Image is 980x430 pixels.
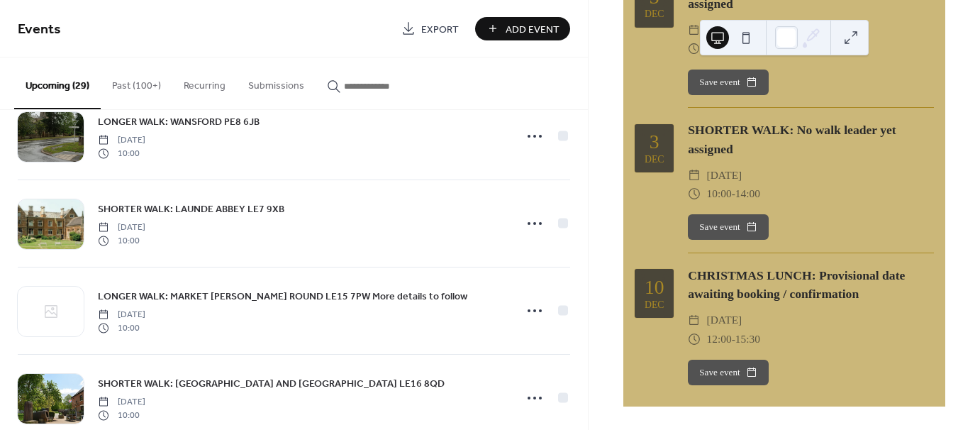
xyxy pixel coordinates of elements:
[688,166,701,184] div: ​
[98,115,260,130] span: LONGER WALK: WANSFORD PE8 6JB
[707,166,742,184] span: [DATE]
[688,121,934,158] div: SHORTER WALK: No walk leader yet assigned
[18,16,61,43] span: Events
[645,9,664,19] div: Dec
[98,221,145,234] span: [DATE]
[98,309,145,321] span: [DATE]
[98,375,445,392] a: SHORTER WALK: [GEOGRAPHIC_DATA] AND [GEOGRAPHIC_DATA] LE16 8QD
[98,202,284,217] span: SHORTER WALK: LAUNDE ABBEY LE7 9XB
[688,360,769,385] button: Save event
[98,114,260,130] a: LONGER WALK: WANSFORD PE8 6JB
[98,290,467,304] span: LONGER WALK: MARKET [PERSON_NAME] ROUND LE15 7PW More details to follow
[98,396,145,409] span: [DATE]
[98,409,145,421] span: 10:00
[688,311,701,329] div: ​
[98,377,445,392] span: SHORTER WALK: [GEOGRAPHIC_DATA] AND [GEOGRAPHIC_DATA] LE16 8QD
[688,214,769,240] button: Save event
[732,330,735,348] span: -
[645,155,664,165] div: Dec
[688,70,769,95] button: Save event
[98,288,467,304] a: LONGER WALK: MARKET [PERSON_NAME] ROUND LE15 7PW More details to follow
[172,57,237,108] button: Recurring
[688,21,701,39] div: ​
[688,330,701,348] div: ​
[707,184,732,203] span: 10:00
[506,22,559,37] span: Add Event
[98,234,145,247] span: 10:00
[98,201,284,217] a: SHORTER WALK: LAUNDE ABBEY LE7 9XB
[645,300,664,310] div: Dec
[237,57,316,108] button: Submissions
[391,17,469,40] a: Export
[14,57,101,109] button: Upcoming (29)
[688,266,934,304] div: CHRISTMAS LUNCH: Provisional date awaiting booking / confirmation
[688,184,701,203] div: ​
[732,184,735,203] span: -
[98,134,145,147] span: [DATE]
[707,311,742,329] span: [DATE]
[645,277,664,297] div: 10
[98,147,145,160] span: 10:00
[421,22,459,37] span: Export
[98,321,145,334] span: 10:00
[101,57,172,108] button: Past (100+)
[735,330,760,348] span: 15:30
[650,132,659,152] div: 3
[475,17,570,40] button: Add Event
[735,184,760,203] span: 14:00
[707,330,732,348] span: 12:00
[688,40,701,58] div: ​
